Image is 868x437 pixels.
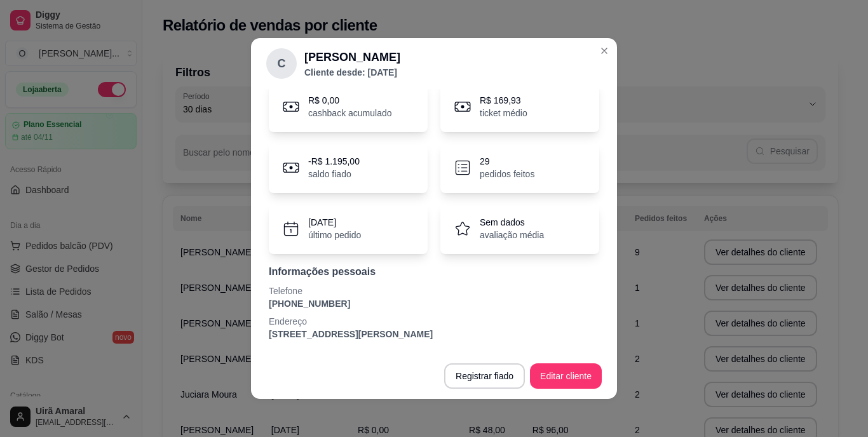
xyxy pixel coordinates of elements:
[269,264,599,279] p: Informações pessoais
[480,168,534,180] p: pedidos feitos
[266,48,297,79] div: C
[480,155,534,168] p: 29
[308,216,361,229] p: [DATE]
[308,94,392,107] p: R$ 0,00
[480,107,527,119] p: ticket médio
[269,297,599,310] p: [PHONE_NUMBER]
[594,41,614,61] button: Close
[308,229,361,241] p: último pedido
[444,363,525,389] button: Registrar fiado
[480,229,544,241] p: avaliação média
[308,155,360,168] p: -R$ 1.195,00
[308,107,392,119] p: cashback acumulado
[530,363,602,389] button: Editar cliente
[269,315,599,328] p: Endereço
[269,285,599,297] p: Telefone
[304,66,400,79] p: Cliente desde: [DATE]
[480,216,544,229] p: Sem dados
[304,48,400,66] h2: [PERSON_NAME]
[308,168,360,180] p: saldo fiado
[269,328,599,340] p: [STREET_ADDRESS][PERSON_NAME]
[480,94,527,107] p: R$ 169,93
